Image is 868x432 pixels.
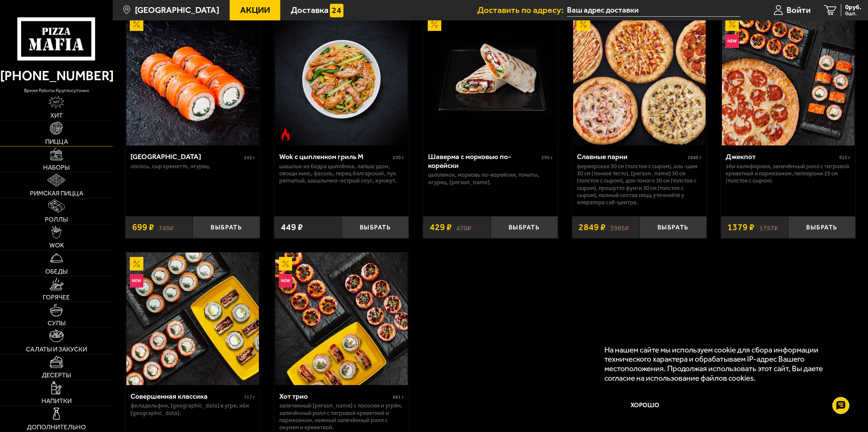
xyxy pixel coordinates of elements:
img: Акционный [725,17,739,31]
p: На нашем сайте мы используем cookie для сбора информации технического характера и обрабатываем IP... [604,345,843,383]
a: АкционныйНовинкаСовершенная классика [125,253,260,385]
div: Wok с цыпленком гриль M [279,152,391,161]
a: АкционныйШаверма с морковью по-корейски [423,13,557,145]
button: Выбрать [491,216,558,238]
s: 749 ₽ [159,223,174,232]
div: Джекпот [726,152,837,161]
p: шашлык из бедра цыплёнка, лапша удон, овощи микс, фасоль, перец болгарский, лук репчатый, шашлычн... [279,163,404,185]
span: 717 г [244,394,255,400]
button: Выбрать [341,216,409,238]
span: 0 руб. [845,4,861,11]
span: Хит [50,112,63,119]
img: Акционный [428,17,441,31]
span: Роллы [45,216,68,223]
img: Шаверма с морковью по-корейски [424,13,557,145]
img: Новинка [279,274,293,288]
span: 0 шт. [845,11,861,16]
button: Выбрать [193,216,260,238]
span: Наборы [43,164,70,171]
span: 915 г [839,155,850,160]
div: [GEOGRAPHIC_DATA] [130,152,242,161]
span: 295 г [542,155,553,160]
img: Джекпот [722,13,854,145]
span: 1379 ₽ [727,223,755,232]
span: 429 ₽ [430,223,452,232]
p: лосось, Сыр креметте, огурец. [130,163,255,170]
span: 2840 г [688,155,702,160]
p: Филадельфия, [GEOGRAPHIC_DATA] в угре, Эби [GEOGRAPHIC_DATA]. [130,402,255,417]
img: Новинка [725,34,739,48]
span: Дополнительно [27,424,86,430]
img: Wok с цыпленком гриль M [275,13,408,145]
img: Акционный [279,257,293,271]
a: АкционныйСлавные парни [572,13,707,145]
div: Совершенная классика [130,392,242,401]
s: 1757 ₽ [759,223,778,232]
img: 15daf4d41897b9f0e9f617042186c801.svg [330,4,343,17]
span: 230 г [393,155,404,160]
img: Акционный [130,17,143,31]
p: цыпленок, морковь по-корейски, томаты, огурец, [PERSON_NAME]. [428,171,553,186]
a: АкционныйНовинкаХот трио [274,253,409,385]
span: 881 г [393,394,404,400]
span: [GEOGRAPHIC_DATA] [135,6,219,15]
a: АкционныйФиладельфия [125,13,260,145]
p: Запеченный [PERSON_NAME] с лососем и угрём, Запечённый ролл с тигровой креветкой и пармезаном, Не... [279,402,404,431]
img: Филадельфия [126,13,259,145]
span: Горячее [43,294,70,300]
span: Салаты и закуски [26,346,87,352]
span: Обеды [45,268,68,275]
span: Напитки [41,398,72,404]
s: 470 ₽ [456,223,471,232]
div: Шаверма с морковью по-корейски [428,152,540,170]
span: Войти [786,6,811,15]
a: Острое блюдоWok с цыпленком гриль M [274,13,409,145]
span: Римская пицца [30,190,83,196]
span: Доставить по адресу: [477,6,567,15]
img: Хот трио [275,253,408,385]
span: 242 г [244,155,255,160]
img: Острое блюдо [279,127,293,141]
span: Десерты [42,372,71,378]
span: 2849 ₽ [579,223,606,232]
div: Хот трио [279,392,391,401]
span: Супы [48,320,66,326]
button: Хорошо [604,392,686,419]
button: Выбрать [788,216,855,238]
img: Акционный [130,257,143,271]
a: АкционныйНовинкаДжекпот [721,13,855,145]
span: Доставка [291,6,329,15]
span: 699 ₽ [132,223,154,232]
img: Акционный [577,17,590,31]
s: 3985 ₽ [610,223,629,232]
p: Эби Калифорния, Запечённый ролл с тигровой креветкой и пармезаном, Пепперони 25 см (толстое с сыр... [726,163,850,185]
span: WOK [49,242,64,248]
div: Славные парни [577,152,686,161]
img: Славные парни [573,13,706,145]
input: Ваш адрес доставки [567,4,741,17]
span: Акции [240,6,270,15]
p: Фермерская 30 см (толстое с сыром), Аль-Шам 30 см (тонкое тесто), [PERSON_NAME] 30 см (толстое с ... [577,163,702,206]
img: Совершенная классика [126,253,259,385]
span: 449 ₽ [281,223,303,232]
button: Выбрать [639,216,707,238]
img: Новинка [130,274,143,288]
span: Пицца [45,138,68,145]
